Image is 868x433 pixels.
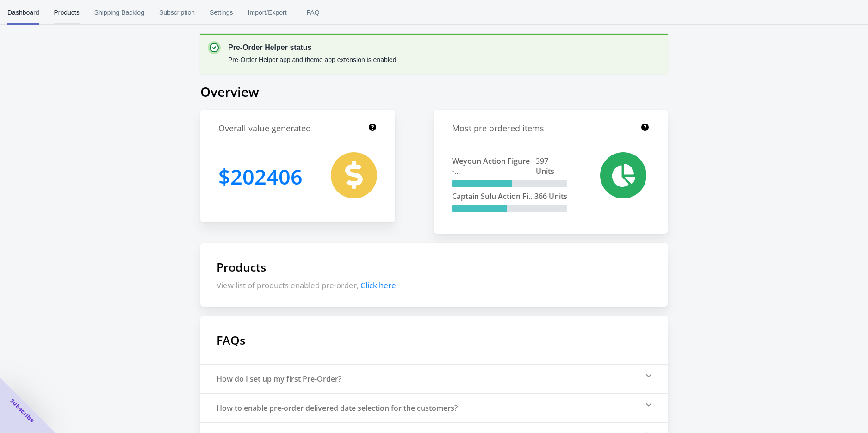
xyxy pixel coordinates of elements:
h1: Products [217,259,651,275]
span: Settings [210,0,233,25]
span: Shipping Backlog [94,0,144,25]
h1: Overall value generated [218,123,311,134]
h1: Most pre ordered items [452,123,544,134]
span: $ [218,162,230,191]
p: View list of products enabled pre-order, [217,280,651,291]
span: Click here [360,280,396,291]
span: 397 Units [536,156,567,176]
span: FAQ [302,0,325,25]
span: Subscribe [8,397,36,425]
span: Import/Export [248,0,287,25]
span: 366 Units [534,191,567,201]
h1: Overview [200,83,668,100]
div: How do I set up my first Pre-Order? [217,374,341,384]
span: Dashboard [7,0,39,25]
span: Subscription [159,0,195,25]
h1: 202406 [218,152,303,201]
h1: FAQs [200,316,668,364]
span: Products [54,0,80,25]
p: Pre-Order Helper status [228,42,396,53]
p: Pre-Order Helper app and theme app extension is enabled [228,55,396,64]
span: Captain Sulu Action Fi... [452,191,534,201]
div: How to enable pre-order delivered date selection for the customers? [217,403,458,413]
span: Weyoun Action Figure -... [452,156,536,176]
